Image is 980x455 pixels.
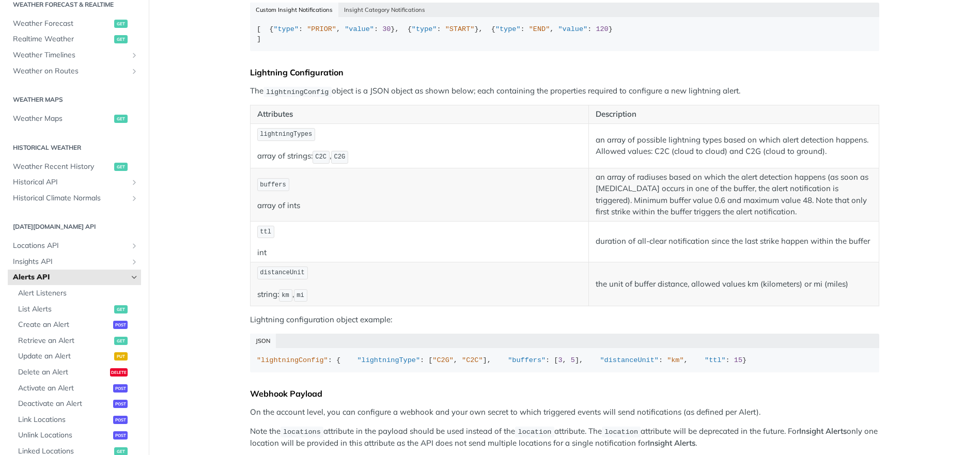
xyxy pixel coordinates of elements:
[250,406,879,418] p: On the account level, you can configure a webhook and your own secret to which triggered events w...
[558,25,587,33] span: "value"
[260,181,286,189] span: buffers
[13,381,141,396] a: Activate an Alertpost
[571,356,575,364] span: 5
[432,356,454,364] span: "C2G"
[667,356,683,364] span: "km"
[529,25,550,33] span: "END"
[257,24,872,44] div: [ { : , : }, { : }, { : , : } ]
[8,191,141,206] a: Historical Climate NormalsShow subpages for Historical Climate Normals
[130,258,138,266] button: Show subpages for Insights API
[13,286,141,301] a: Alert Listeners
[113,321,128,329] span: post
[13,177,128,187] span: Historical API
[8,64,141,79] a: Weather on RoutesShow subpages for Weather on Routes
[114,115,128,123] span: get
[18,430,111,441] span: Unlink Locations
[130,273,138,281] button: Hide subpages for Alerts API
[257,200,582,212] p: array of ints
[8,175,141,190] a: Historical APIShow subpages for Historical API
[114,305,128,313] span: get
[604,428,638,436] span: location
[13,302,141,317] a: List Alertsget
[130,67,138,75] button: Show subpages for Weather on Routes
[250,67,879,77] div: Lightning Configuration
[13,66,128,76] span: Weather on Routes
[307,25,336,33] span: "PRIOR"
[250,314,879,326] p: Lightning configuration object example:
[13,34,112,44] span: Realtime Weather
[250,426,879,449] p: Note the attribute in the payload should be used instead of the attribute. The attribute will be ...
[114,352,128,360] span: put
[596,134,872,158] p: an array of possible lightning types based on which alert detection happens. Allowed values: C2C ...
[257,108,582,120] p: Attributes
[495,25,521,33] span: "type"
[334,153,346,161] span: C2G
[282,292,289,299] span: km
[18,304,112,315] span: List Alerts
[18,336,112,346] span: Retrieve an Alert
[260,131,312,138] span: lightningTypes
[114,20,128,28] span: get
[18,320,111,330] span: Create an Alert
[113,431,128,440] span: post
[8,32,141,47] a: Realtime Weatherget
[13,317,141,333] a: Create an Alertpost
[13,272,128,283] span: Alerts API
[600,356,658,364] span: "distanceUnit"
[8,238,141,254] a: Locations APIShow subpages for Locations API
[273,25,299,33] span: "type"
[18,383,111,394] span: Activate an Alert
[114,163,128,171] span: get
[113,400,128,408] span: post
[596,25,608,33] span: 120
[412,25,437,33] span: "type"
[13,412,141,428] a: Link Locationspost
[445,25,475,33] span: "START"
[8,48,141,63] a: Weather TimelinesShow subpages for Weather Timelines
[13,241,128,251] span: Locations API
[315,153,326,161] span: C2C
[8,270,141,285] a: Alerts APIHide subpages for Alerts API
[110,368,128,376] span: delete
[13,114,112,124] span: Weather Maps
[13,257,128,267] span: Insights API
[283,428,321,436] span: locations
[114,35,128,43] span: get
[13,333,141,349] a: Retrieve an Alertget
[13,349,141,364] a: Update an Alertput
[130,194,138,202] button: Show subpages for Historical Climate Normals
[13,428,141,443] a: Unlink Locationspost
[558,356,562,364] span: 3
[8,111,141,127] a: Weather Mapsget
[462,356,483,364] span: "C2C"
[260,269,304,276] span: distanceUnit
[113,384,128,393] span: post
[596,108,872,120] p: Description
[13,396,141,412] a: Deactivate an Alertpost
[250,85,879,97] p: The object is a JSON object as shown below; each containing the properties required to configure ...
[18,415,111,425] span: Link Locations
[705,356,726,364] span: "ttl"
[257,288,582,303] p: string: ,
[114,337,128,345] span: get
[260,228,271,236] span: ttl
[508,356,546,364] span: "buffers"
[345,25,374,33] span: "value"
[382,25,391,33] span: 30
[257,356,328,364] span: "lightningConfig"
[8,143,141,152] h2: Historical Weather
[596,171,872,218] p: an array of radiuses based on which the alert detection happens (as soon as [MEDICAL_DATA] occurs...
[18,399,111,409] span: Deactivate an Alert
[266,88,329,96] span: lightningConfig
[357,356,420,364] span: "lightningType"
[130,51,138,59] button: Show subpages for Weather Timelines
[799,426,847,436] strong: Insight Alerts
[8,254,141,270] a: Insights APIShow subpages for Insights API
[596,236,872,247] p: duration of all-clear notification since the last strike happen within the buffer
[18,351,112,362] span: Update an Alert
[8,16,141,32] a: Weather Forecastget
[518,428,552,436] span: location
[257,150,582,165] p: array of strings: ,
[13,19,112,29] span: Weather Forecast
[250,388,879,399] div: Webhook Payload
